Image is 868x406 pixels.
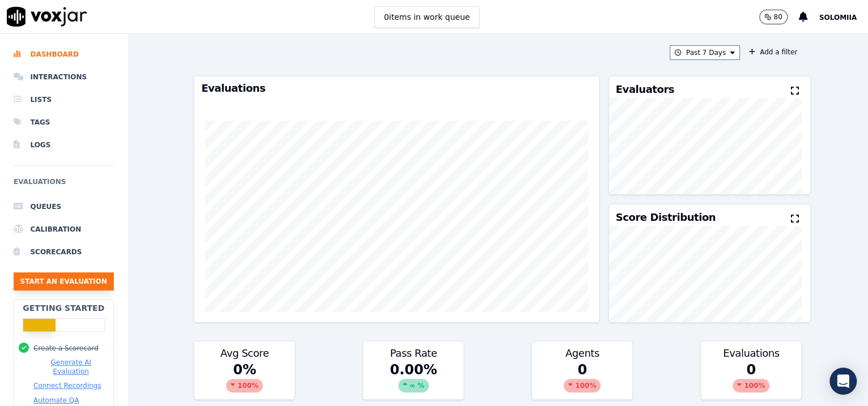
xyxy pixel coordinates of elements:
[14,88,114,111] a: Lists
[616,212,716,223] h3: Score Distribution
[708,348,794,358] h3: Evaluations
[616,84,674,95] h3: Evaluators
[14,175,114,195] h6: Evaluations
[14,43,114,66] a: Dashboard
[7,7,87,27] img: voxjar logo
[14,218,114,241] a: Calibration
[201,348,288,358] h3: Avg Score
[819,14,857,22] span: Solomiia
[759,10,787,24] button: 80
[733,379,769,392] div: 100 %
[532,361,632,399] div: 0
[829,367,857,395] div: Open Intercom Messenger
[33,396,79,405] button: Automate QA
[370,348,457,358] h3: Pass Rate
[14,66,114,88] a: Interactions
[701,361,801,399] div: 0
[33,381,101,390] button: Connect Recordings
[744,45,802,59] button: Add a filter
[14,111,114,134] a: Tags
[33,344,99,353] button: Create a Scorecard
[14,241,114,263] a: Scorecards
[14,134,114,156] a: Logs
[201,83,592,93] h3: Evaluations
[23,302,104,314] h2: Getting Started
[773,12,782,22] p: 80
[539,348,626,358] h3: Agents
[398,379,429,392] div: ∞ %
[226,379,263,392] div: 100 %
[375,6,480,28] button: 0items in work queue
[33,358,109,376] button: Generate AI Evaluation
[759,10,798,24] button: 80
[819,10,868,24] button: Solomiia
[194,361,295,399] div: 0 %
[14,272,114,290] button: Start an Evaluation
[14,195,114,218] a: Queues
[564,379,601,392] div: 100 %
[363,361,463,399] div: 0.00 %
[670,45,740,60] button: Past 7 Days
